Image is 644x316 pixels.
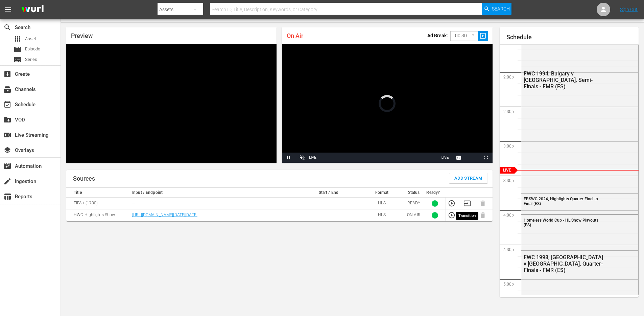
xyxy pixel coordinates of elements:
[3,23,11,31] span: Search
[403,198,424,209] td: READY
[3,100,11,109] span: Schedule
[479,32,487,40] span: slideshow_sharp
[4,5,12,14] span: menu
[450,29,478,42] div: 00:30
[427,33,448,38] p: Ad Break:
[3,162,11,170] span: Automation
[524,218,598,227] span: Homeless World Cup - HL Show Playouts (ES)
[14,35,22,43] span: Asset
[130,188,296,198] th: Input / Endpoint
[3,116,11,124] span: VOD
[25,36,36,42] span: Asset
[3,85,11,93] span: Channels
[296,188,360,198] th: Start / End
[66,44,277,163] div: Video Player
[454,175,482,182] span: Add Stream
[452,153,466,163] button: Captions
[309,153,316,163] div: LIVE
[482,3,511,15] button: Search
[506,34,639,41] h1: Schedule
[448,211,455,219] button: Preview Stream
[71,32,93,39] span: Preview
[442,156,449,159] span: LIVE
[524,70,605,90] div: FWC 1994, Bulgary v [GEOGRAPHIC_DATA], Semi-Finals - FMR (ES)
[360,198,403,209] td: HLS
[524,254,605,273] div: FWC 1998, [GEOGRAPHIC_DATA] v [GEOGRAPHIC_DATA], Quarter-Finals - FMR (ES)
[3,146,11,154] span: Overlays
[287,32,303,39] span: On Air
[3,177,11,185] span: Ingestion
[3,70,11,78] span: Create
[132,212,197,217] a: [URL][DOMAIN_NAME][DATE][DATE]
[282,44,492,163] div: Video Player
[25,46,40,52] span: Episode
[3,193,11,201] span: Reports
[403,209,424,221] td: ON AIR
[66,188,130,198] th: Title
[360,209,403,221] td: HLS
[295,153,309,163] button: Unmute
[524,197,598,206] span: FBSWC 2024, Highlights Quarter-Final to Final (ES)
[14,45,22,53] span: Episode
[16,2,49,18] img: ans4CAIJ8jUAAAAAAAAAAAAAAAAAAAAAAAAgQb4GAAAAAAAAAAAAAAAAAAAAAAAAJMjXAAAAAAAAAAAAAAAAAAAAAAAAgAT5G...
[620,7,638,12] a: Sign Out
[448,200,455,207] button: Preview Stream
[130,198,296,209] td: ---
[438,153,452,163] button: Seek to live, currently playing live
[3,131,11,139] span: Live Streaming
[66,209,130,221] td: HWC Highlights Show
[282,153,295,163] button: Pause
[25,56,37,63] span: Series
[424,188,446,198] th: Ready?
[492,3,510,15] span: Search
[403,188,424,198] th: Status
[66,198,130,209] td: FIFA+ (1780)
[466,153,479,163] button: Picture-in-Picture
[360,188,403,198] th: Format
[14,55,22,64] span: Series
[73,175,95,182] h1: Sources
[479,153,493,163] button: Fullscreen
[449,173,487,183] button: Add Stream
